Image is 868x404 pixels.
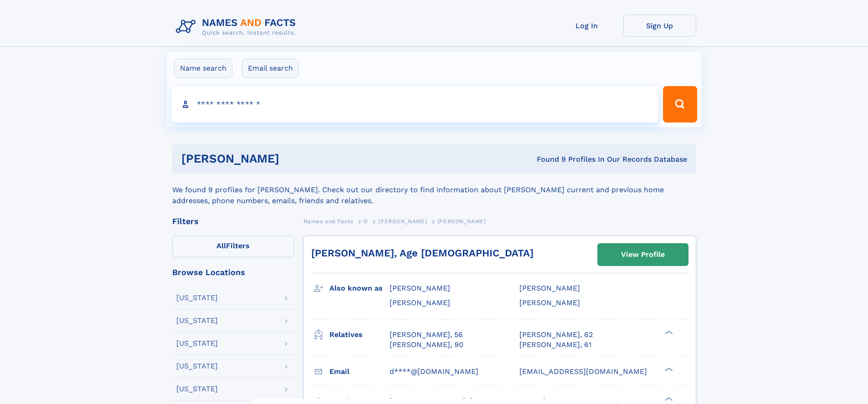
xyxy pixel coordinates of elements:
[216,241,226,250] span: All
[176,385,218,393] div: [US_STATE]
[598,244,688,266] a: View Profile
[663,366,673,372] div: ❯
[171,86,659,123] input: search input
[176,294,218,302] div: [US_STATE]
[519,298,580,307] span: [PERSON_NAME]
[176,363,218,370] div: [US_STATE]
[378,215,427,227] a: [PERSON_NAME]
[437,218,486,225] span: [PERSON_NAME]
[303,215,354,227] a: Names and Facts
[172,217,294,225] div: Filters
[172,15,303,39] img: Logo Names and Facts
[390,340,463,350] a: [PERSON_NAME], 90
[364,218,368,225] span: D
[242,59,299,78] label: Email search
[329,281,390,296] h3: Also known as
[329,364,390,379] h3: Email
[172,235,294,257] label: Filters
[519,367,647,376] span: [EMAIL_ADDRESS][DOMAIN_NAME]
[663,396,673,402] div: ❯
[181,153,408,164] h1: [PERSON_NAME]
[408,154,687,164] div: Found 9 Profiles In Our Records Database
[623,15,696,37] a: Sign Up
[390,284,450,292] span: [PERSON_NAME]
[519,284,580,292] span: [PERSON_NAME]
[621,244,665,265] div: View Profile
[174,59,232,78] label: Name search
[390,330,463,340] a: [PERSON_NAME], 56
[311,247,534,259] a: [PERSON_NAME], Age [DEMOGRAPHIC_DATA]
[176,317,218,324] div: [US_STATE]
[329,327,390,343] h3: Relatives
[519,340,591,350] a: [PERSON_NAME], 61
[364,215,368,227] a: D
[378,218,427,225] span: [PERSON_NAME]
[550,15,623,37] a: Log In
[519,330,593,340] a: [PERSON_NAME], 62
[172,174,696,206] div: We found 9 profiles for [PERSON_NAME]. Check out our directory to find information about [PERSON_...
[176,340,218,347] div: [US_STATE]
[663,329,673,335] div: ❯
[172,268,294,276] div: Browse Locations
[663,86,697,123] button: Search Button
[390,298,450,307] span: [PERSON_NAME]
